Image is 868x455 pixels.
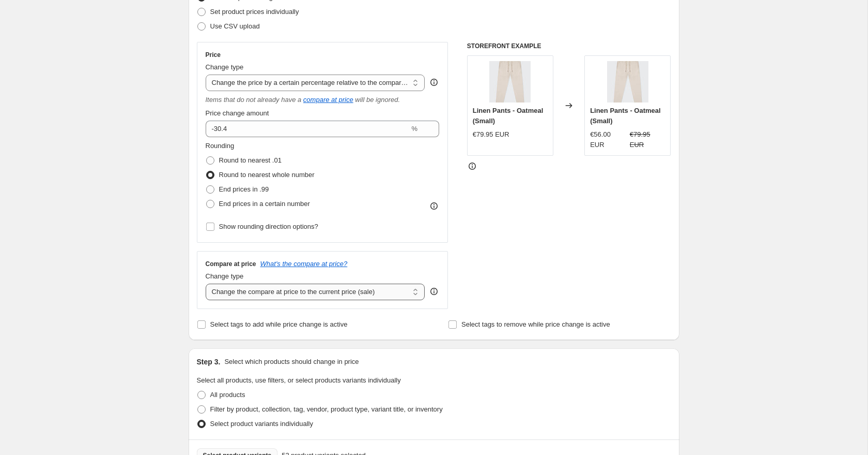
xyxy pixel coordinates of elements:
h3: Compare at price [206,260,256,268]
span: Select tags to remove while price change is active [461,320,610,328]
i: will be ignored. [355,96,400,104]
div: help [429,77,439,87]
span: Rounding [206,142,235,150]
img: DNMFRTKYKP_1-min_80x.jpg [489,61,531,102]
span: €56.00 EUR [590,130,611,149]
button: compare at price [303,96,353,104]
button: What's the compare at price? [260,260,348,268]
span: All products [210,391,245,399]
span: Change type [206,63,244,71]
span: Use CSV upload [210,22,260,30]
span: Select product variants individually [210,420,313,428]
span: Select tags to add while price change is active [210,320,348,328]
span: End prices in a certain number [219,200,310,208]
span: Linen Pants - Oatmeal (Small) [473,107,544,125]
span: Round to nearest .01 [219,156,282,164]
span: Set product prices individually [210,8,299,16]
span: Round to nearest whole number [219,171,315,179]
span: Price change amount [206,109,269,117]
span: Show rounding direction options? [219,223,318,230]
h2: Step 3. [197,357,221,367]
span: Linen Pants - Oatmeal (Small) [590,107,661,125]
h6: STOREFRONT EXAMPLE [467,42,671,50]
h3: Price [206,51,221,59]
span: % [411,125,417,133]
input: -20 [206,121,410,137]
div: help [429,286,439,297]
p: Select which products should change in price [224,357,359,367]
span: Select all products, use filters, or select products variants individually [197,376,401,384]
span: €79.95 EUR [630,130,650,149]
i: Items that do not already have a [206,96,302,104]
span: End prices in .99 [219,185,269,193]
span: €79.95 EUR [473,130,509,138]
img: DNMFRTKYKP_1-min_80x.jpg [607,61,648,102]
span: Change type [206,272,244,280]
span: Filter by product, collection, tag, vendor, product type, variant title, or inventory [210,405,443,413]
